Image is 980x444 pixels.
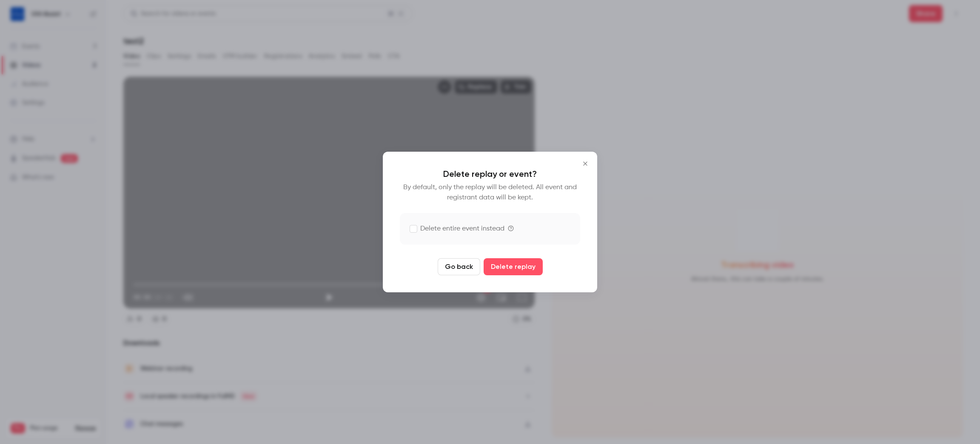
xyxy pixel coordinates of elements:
button: Delete replay [484,258,543,275]
button: Close [577,155,594,172]
label: Delete entire event instead [410,224,504,234]
button: Go back [438,258,480,275]
p: Delete replay or event? [400,169,580,179]
p: By default, only the replay will be deleted. All event and registrant data will be kept. [400,182,580,203]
